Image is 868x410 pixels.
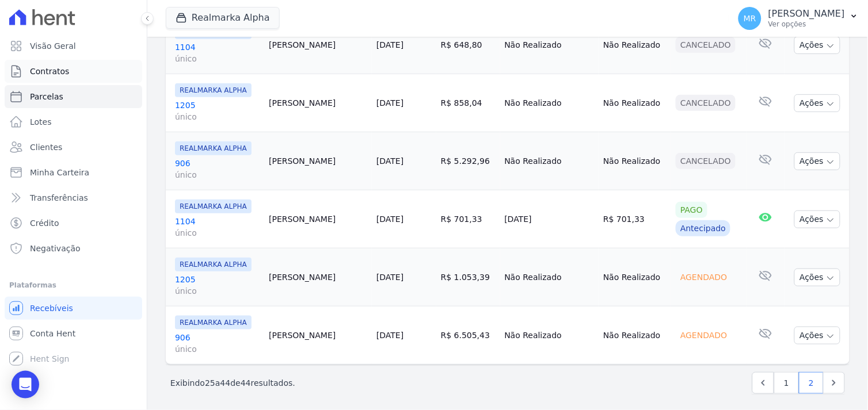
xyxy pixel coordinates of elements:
div: Antecipado [676,220,730,236]
button: Realmarka Alpha [166,7,280,29]
td: Não Realizado [500,132,599,190]
span: único [175,285,260,297]
span: 44 [241,378,251,388]
div: Open Intercom Messenger [12,371,39,398]
a: [DATE] [376,331,403,340]
button: Ações [794,94,840,112]
p: Ver opções [768,20,845,29]
button: Ações [794,152,840,170]
span: Negativação [30,243,81,254]
div: Pago [676,202,707,218]
a: Visão Geral [5,35,142,58]
div: Agendado [676,327,732,343]
a: [DATE] [376,214,403,224]
p: Exibindo a de resultados. [170,377,295,389]
td: Não Realizado [599,248,671,306]
span: Crédito [30,217,59,229]
a: 2 [799,372,824,394]
p: [PERSON_NAME] [768,8,845,20]
td: R$ 5.292,96 [436,132,500,190]
button: Ações [794,269,840,286]
a: [DATE] [376,273,403,282]
td: Não Realizado [599,132,671,190]
span: único [175,169,260,181]
span: único [175,111,260,122]
td: R$ 701,33 [599,190,671,248]
a: Recebíveis [5,297,142,320]
a: Transferências [5,186,142,209]
span: Minha Carteira [30,167,89,178]
a: [DATE] [376,98,403,108]
td: [PERSON_NAME] [264,190,372,248]
td: Não Realizado [500,248,599,306]
a: 1205único [175,99,260,122]
a: 1 [774,372,799,394]
td: [PERSON_NAME] [264,306,372,365]
a: Previous [752,372,774,394]
span: único [175,343,260,355]
div: Agendado [676,269,732,285]
a: [DATE] [376,156,403,166]
a: Clientes [5,136,142,159]
td: R$ 6.505,43 [436,306,500,365]
a: Contratos [5,60,142,83]
span: único [175,227,260,239]
div: Cancelado [676,95,736,111]
span: Parcelas [30,91,63,102]
button: Ações [794,36,840,54]
td: Não Realizado [500,306,599,365]
span: Contratos [30,66,69,77]
td: Não Realizado [599,306,671,365]
td: R$ 858,04 [436,74,500,132]
span: Lotes [30,116,52,128]
a: [DATE] [376,40,403,49]
div: Plataformas [9,278,138,292]
span: Conta Hent [30,328,75,339]
td: [DATE] [500,190,599,248]
a: Parcelas [5,85,142,108]
span: REALMARKA ALPHA [175,200,252,213]
span: Transferências [30,192,88,204]
a: Lotes [5,110,142,133]
button: Ações [794,210,840,228]
span: 44 [220,378,231,388]
td: Não Realizado [599,16,671,74]
td: R$ 648,80 [436,16,500,74]
a: Minha Carteira [5,161,142,184]
button: Ações [794,327,840,344]
td: [PERSON_NAME] [264,248,372,306]
span: REALMARKA ALPHA [175,316,252,329]
a: Next [823,372,845,394]
a: 1205único [175,274,260,297]
td: [PERSON_NAME] [264,74,372,132]
a: 1104único [175,41,260,64]
div: Cancelado [676,153,736,169]
a: 906único [175,158,260,181]
td: [PERSON_NAME] [264,16,372,74]
div: Cancelado [676,37,736,53]
td: Não Realizado [500,74,599,132]
td: Não Realizado [599,74,671,132]
a: Crédito [5,212,142,235]
span: Recebíveis [30,302,73,314]
td: R$ 1.053,39 [436,248,500,306]
td: [PERSON_NAME] [264,132,372,190]
span: REALMARKA ALPHA [175,258,252,271]
span: MR [744,14,756,22]
span: Visão Geral [30,40,76,52]
a: Negativação [5,237,142,260]
a: Conta Hent [5,322,142,345]
a: 1104único [175,216,260,239]
span: REALMARKA ALPHA [175,141,252,155]
td: R$ 701,33 [436,190,500,248]
td: Não Realizado [500,16,599,74]
span: 25 [205,378,215,388]
span: único [175,53,260,64]
span: REALMARKA ALPHA [175,83,252,97]
span: Clientes [30,141,62,153]
a: 906único [175,332,260,355]
button: MR [PERSON_NAME] Ver opções [729,2,868,35]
